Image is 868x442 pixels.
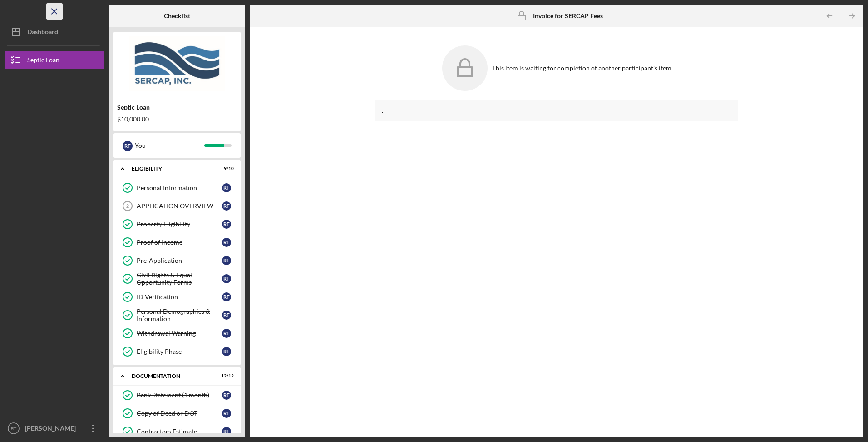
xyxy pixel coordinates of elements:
div: ID Verification [137,293,222,301]
div: R T [222,311,231,320]
a: Copy of Deed or DOTRT [118,404,236,422]
div: Personal Demographics & Information [137,308,222,322]
div: $10,000.00 [117,116,237,123]
div: Copy of Deed or DOT [137,410,222,417]
a: Personal Demographics & InformationRT [118,306,236,324]
div: . [382,107,731,114]
a: Contractors EstimateRT [118,422,236,441]
div: R T [222,347,231,356]
div: R T [222,274,231,283]
text: RT [11,426,17,431]
a: Eligibility PhaseRT [118,342,236,361]
div: Septic Loan [117,104,237,111]
div: Bank Statement (1 month) [137,392,222,399]
div: APPLICATION OVERVIEW [137,202,222,210]
b: Checklist [164,12,190,20]
button: Septic Loan [5,51,104,69]
div: R T [222,329,231,338]
a: Pre-ApplicationRT [118,251,236,270]
button: RT[PERSON_NAME] [5,419,104,437]
a: Proof of IncomeRT [118,233,236,251]
div: This item is waiting for completion of another participant's item [492,65,671,72]
div: Eligibility Phase [137,348,222,355]
div: You [135,138,204,153]
div: Pre-Application [137,257,222,264]
div: R T [222,427,231,436]
div: Proof of Income [137,239,222,246]
a: Withdrawal WarningRT [118,324,236,342]
a: Civil Rights & Equal Opportunity FormsRT [118,270,236,288]
a: ID VerificationRT [118,288,236,306]
div: Property Eligibility [137,221,222,228]
div: 9 / 10 [217,166,234,171]
div: Septic Loan [27,51,59,71]
div: Civil Rights & Equal Opportunity Forms [137,271,222,286]
div: 12 / 12 [217,373,234,379]
div: R T [222,238,231,247]
div: [PERSON_NAME] [23,419,82,440]
img: Product logo [113,36,241,91]
div: R T [123,141,133,151]
div: Documentation [132,373,211,379]
div: R T [222,256,231,265]
div: R T [222,391,231,400]
div: R T [222,292,231,301]
div: R T [222,409,231,418]
div: Dashboard [27,23,58,43]
div: Personal Information [137,184,222,191]
div: R T [222,220,231,229]
a: Bank Statement (1 month)RT [118,386,236,404]
div: R T [222,183,231,192]
button: Dashboard [5,23,104,41]
a: Personal InformationRT [118,179,236,197]
div: Contractors Estimate [137,428,222,435]
a: 2APPLICATION OVERVIEWRT [118,197,236,215]
tspan: 2 [126,203,129,209]
b: Invoice for SERCAP Fees [533,12,603,20]
a: Property EligibilityRT [118,215,236,233]
div: Withdrawal Warning [137,330,222,337]
div: Eligibility [132,166,211,171]
div: R T [222,201,231,211]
